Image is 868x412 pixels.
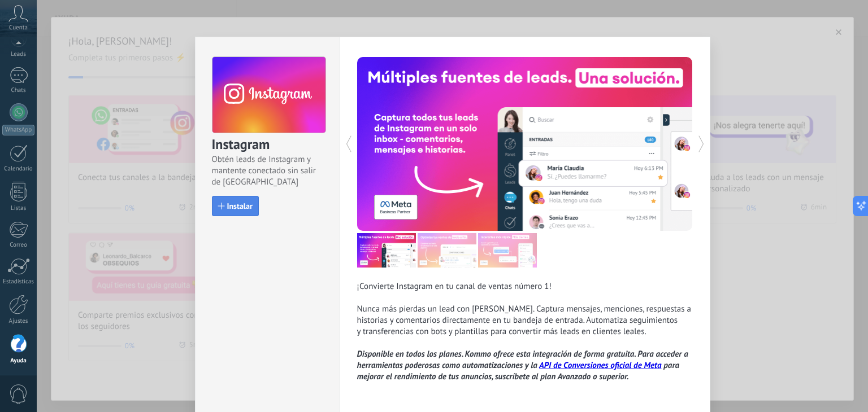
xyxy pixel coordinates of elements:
div: Calendario [2,165,35,173]
div: Estadísticas [2,278,35,286]
div: Ayuda [2,357,35,365]
img: com_instagram_tour_3_es.png [478,233,537,268]
h3: Instagram [212,135,325,154]
i: Disponible en todos los planes. Kommo ofrece esta integración de forma gratuita. Para acceder a h... [357,349,688,382]
span: Instalar [227,202,253,210]
div: WhatsApp [2,125,34,135]
a: API de Conversiones oficial de Meta [539,360,661,371]
div: Listas [2,205,35,212]
div: Ajustes [2,318,35,325]
span: Cuenta [9,24,28,32]
button: Instalar [212,196,259,216]
div: Leads [2,51,35,58]
img: com_instagram_tour_2_es.png [418,233,476,268]
span: Obtén leads de Instagram y mantente conectado sin salir de [GEOGRAPHIC_DATA] [212,154,325,188]
div: Chats [2,87,35,94]
div: ¡Convierte Instagram en tu canal de ventas número 1! Nunca más pierdas un lead con [PERSON_NAME].... [357,281,693,383]
img: com_instagram_tour_1_es.png [357,233,416,268]
div: Correo [2,242,35,249]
